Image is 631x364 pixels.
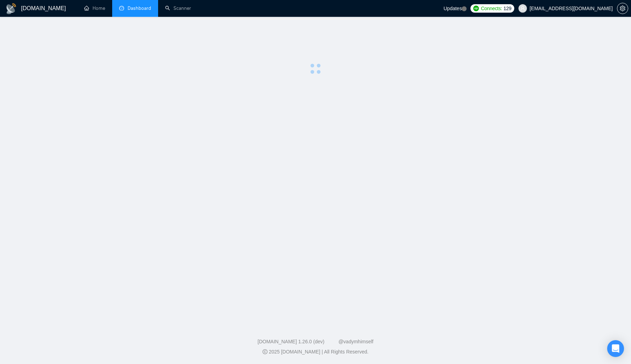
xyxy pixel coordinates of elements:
span: setting [617,6,628,11]
a: setting [617,6,628,11]
span: user [520,6,525,11]
a: searchScanner [165,5,191,11]
a: homeHome [84,5,105,11]
span: 129 [503,5,511,12]
div: Open Intercom Messenger [607,340,624,357]
span: Updates [443,6,462,11]
span: dashboard [119,6,124,11]
a: @vadymhimself [338,339,373,344]
span: Dashboard [128,5,151,11]
button: setting [617,3,628,14]
span: Connects: [481,5,502,12]
img: upwork-logo.png [473,6,479,11]
a: [DOMAIN_NAME] 1.26.0 (dev) [258,339,325,344]
div: 2025 [DOMAIN_NAME] | All Rights Reserved. [6,348,625,356]
img: logo [6,3,17,14]
span: copyright [263,349,267,354]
